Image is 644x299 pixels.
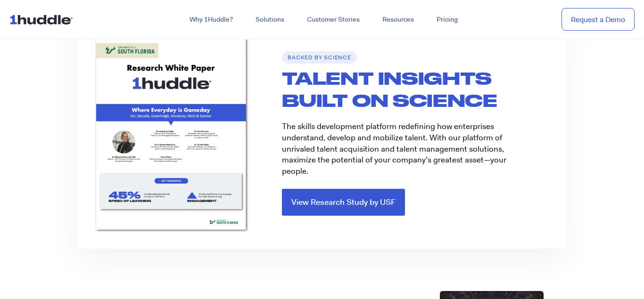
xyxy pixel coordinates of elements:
h6: backed by science [282,51,357,64]
a: Resources [371,11,425,28]
a: View Research Study by USF [282,189,405,216]
a: Pricing [425,11,469,28]
h2: TALENT INSIGHTS BUILT ON SCIENCE [282,67,567,112]
img: ... [9,10,77,28]
a: Request a Demo [561,8,635,31]
span: View Research Study by USF [291,198,396,206]
img: USF study cover 2 [89,28,254,239]
a: Customer Stories [296,11,371,28]
a: Why 1Huddle? [178,11,244,28]
p: The skills development platform redefining how enterprises understand, develop and mobilize talen... [282,121,529,177]
a: Solutions [244,11,296,28]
